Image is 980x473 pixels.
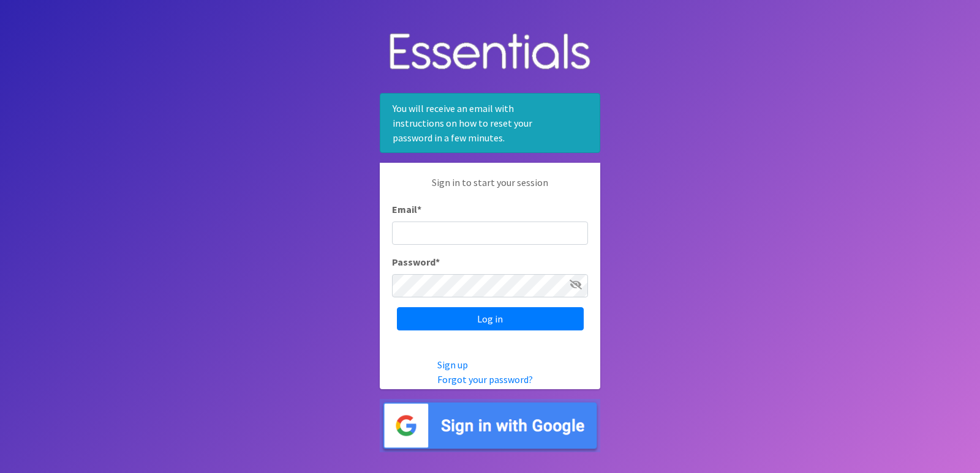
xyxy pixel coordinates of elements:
input: Log in [397,307,584,330]
a: Forgot your password? [437,373,533,385]
abbr: required [417,203,421,215]
abbr: required [435,256,440,268]
label: Password [392,255,440,269]
a: Sign up [437,359,468,371]
label: Email [392,202,421,217]
img: Human Essentials [380,21,600,84]
img: Sign in with Google [380,399,600,452]
div: You will receive an email with instructions on how to reset your password in a few minutes. [380,93,600,153]
p: Sign in to start your session [392,175,588,202]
